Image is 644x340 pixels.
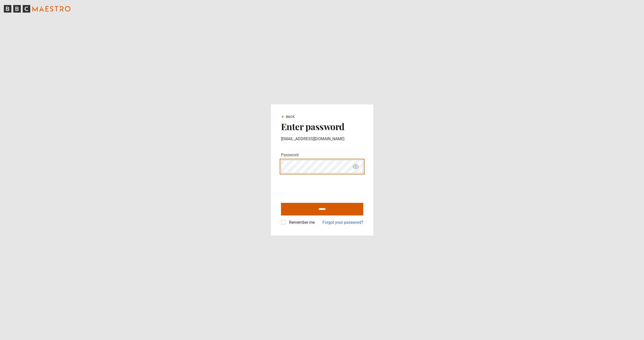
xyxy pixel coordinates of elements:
p: [EMAIL_ADDRESS][DOMAIN_NAME] [281,136,363,142]
a: Forgot your password? [323,219,363,225]
h2: Enter password [281,121,363,132]
a: Back [281,115,295,119]
span: Back [286,115,295,119]
svg: BBC Maestro [4,5,70,13]
label: Password [281,152,299,158]
button: Show password [351,162,360,171]
label: Remember me [287,219,315,225]
iframe: reCAPTCHA [281,177,357,197]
